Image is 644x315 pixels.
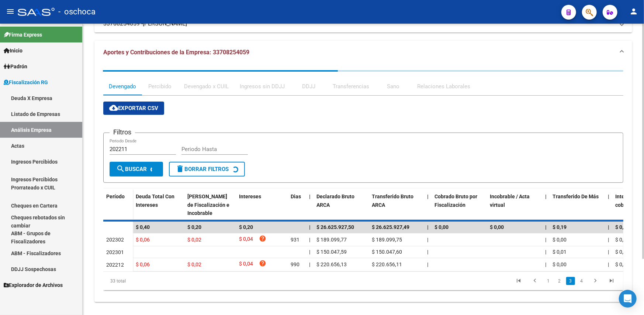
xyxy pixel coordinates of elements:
[372,224,409,230] span: $ 26.625.927,49
[424,189,432,221] datatable-header-cell: |
[149,82,172,90] div: Percibido
[608,194,609,199] span: |
[58,4,96,20] span: - oschoca
[545,249,546,255] span: |
[309,224,311,230] span: |
[136,237,150,243] span: $ 0,06
[106,237,124,243] span: 202302
[288,189,306,221] datatable-header-cell: Dias
[106,262,124,268] span: 202212
[615,224,629,230] span: $ 0,00
[187,194,229,216] span: [PERSON_NAME] de Fiscalización e Incobrable
[372,237,402,243] span: $ 189.099,75
[316,194,354,208] span: Declarado Bruto ARCA
[187,261,201,267] span: $ 0,02
[4,47,22,55] span: Inicio
[239,260,253,270] span: $ 0,04
[605,189,612,221] datatable-header-cell: |
[116,166,147,172] span: Buscar
[184,189,236,221] datatable-header-cell: Deuda Bruta Neto de Fiscalización e Incobrable
[116,164,125,173] mat-icon: search
[553,237,567,243] span: $ 0,00
[103,102,164,115] button: Exportar CSV
[94,41,632,64] mat-expansion-panel-header: Aportes y Contribuciones de la Empresa: 33708254059
[306,189,314,221] datatable-header-cell: |
[103,20,614,28] mat-panel-title: 33708254059 -
[240,82,285,90] div: Ingresos sin DDJJ
[434,224,449,230] span: $ 0,00
[427,249,428,255] span: |
[434,194,477,208] span: Cobrado Bruto por Fiscalización
[316,237,347,243] span: $ 189.099,77
[187,224,201,230] span: $ 0,20
[291,194,301,199] span: Dias
[302,82,315,90] div: DDJJ
[239,194,261,199] span: Intereses
[4,62,27,71] span: Padrón
[372,249,402,255] span: $ 150.047,60
[316,249,347,255] span: $ 150.047,59
[427,224,429,230] span: |
[427,261,428,267] span: |
[314,189,369,221] datatable-header-cell: Declarado Bruto ARCA
[309,261,310,267] span: |
[103,272,206,290] div: 33 total
[4,281,63,289] span: Explorador de Archivos
[110,162,163,177] button: Buscar
[427,194,429,199] span: |
[143,20,187,28] span: [PERSON_NAME]
[291,261,300,267] span: 990
[432,189,487,221] datatable-header-cell: Cobrado Bruto por Fiscalización
[184,82,229,90] div: Devengado x CUIL
[103,189,133,220] datatable-header-cell: Período
[133,189,184,221] datatable-header-cell: Deuda Total Con Intereses
[236,189,288,221] datatable-header-cell: Intereses
[309,194,311,199] span: |
[553,194,599,199] span: Transferido De Más
[615,261,629,267] span: $ 0,00
[333,82,369,90] div: Transferencias
[615,249,629,255] span: $ 0,00
[372,194,413,208] span: Transferido Bruto ARCA
[490,194,530,208] span: Incobrable / Acta virtual
[94,15,632,32] mat-expansion-panel-header: 33708254059 -[PERSON_NAME]
[542,189,550,221] datatable-header-cell: |
[553,224,567,230] span: $ 0,19
[550,189,605,221] datatable-header-cell: Transferido De Más
[106,194,125,199] span: Período
[259,260,266,267] i: help
[619,290,637,308] div: Open Intercom Messenger
[109,103,118,112] mat-icon: cloud_download
[387,82,399,90] div: Sano
[490,224,504,230] span: $ 0,00
[94,64,632,302] div: Aportes y Contribuciones de la Empresa: 33708254059
[309,249,310,255] span: |
[316,261,347,267] span: $ 220.656,13
[169,162,245,177] button: Borrar Filtros
[110,127,135,137] h3: Filtros
[545,261,546,267] span: |
[608,224,609,230] span: |
[427,237,428,243] span: |
[615,237,629,243] span: $ 0,00
[372,261,402,267] span: $ 220.656,11
[187,237,201,243] span: $ 0,02
[4,78,48,86] span: Fiscalización RG
[553,261,567,267] span: $ 0,00
[291,237,300,243] span: 931
[417,82,470,90] div: Relaciones Laborales
[545,224,547,230] span: |
[553,249,567,255] span: $ 0,01
[239,235,253,245] span: $ 0,04
[487,189,542,221] datatable-header-cell: Incobrable / Acta virtual
[369,189,424,221] datatable-header-cell: Transferido Bruto ARCA
[4,31,42,39] span: Firma Express
[176,164,184,173] mat-icon: delete
[545,194,547,199] span: |
[608,249,609,255] span: |
[545,237,546,243] span: |
[109,82,136,90] div: Devengado
[608,261,609,267] span: |
[136,224,150,230] span: $ 0,40
[608,237,609,243] span: |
